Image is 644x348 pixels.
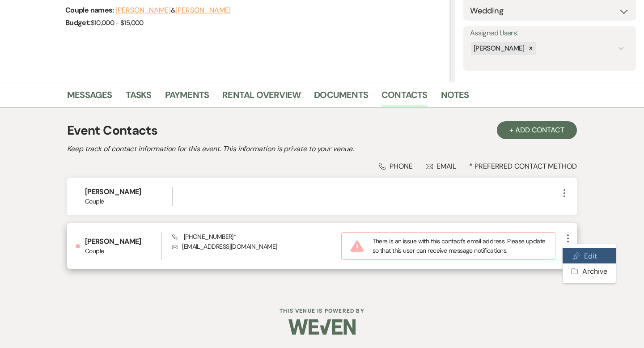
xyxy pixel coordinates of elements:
a: Documents [314,88,368,107]
p: [EMAIL_ADDRESS][DOMAIN_NAME] [172,242,341,251]
a: Rental Overview [222,88,301,107]
button: Archive [563,263,616,279]
a: Contacts [381,88,428,107]
span: & [115,6,231,15]
div: * Preferred Contact Method [67,161,577,171]
button: Edit [563,248,616,263]
div: [PERSON_NAME] [471,42,526,55]
button: [PERSON_NAME] [115,7,171,14]
button: [PERSON_NAME] [175,7,231,14]
h6: [PERSON_NAME] [85,237,161,246]
span: $10,000 - $15,000 [91,18,144,27]
div: Phone [379,161,413,171]
a: Notes [441,88,469,107]
img: Weven Logo [288,311,356,343]
h6: [PERSON_NAME] [85,187,172,197]
span: Couple [85,246,161,256]
div: Email [426,161,457,171]
span: [PHONE_NUMBER] * [172,233,237,241]
label: Assigned Users: [470,27,629,40]
span: Couple [85,197,172,206]
span: Budget: [65,18,91,27]
span: Couple names: [65,5,115,15]
div: There is an issue with this contact's email address. Please update so that this user can receive ... [341,232,555,260]
button: + Add Contact [497,121,577,139]
h1: Event Contacts [67,121,157,140]
a: Payments [165,88,209,107]
h2: Keep track of contact information for this event. This information is private to your venue. [67,144,577,154]
a: Tasks [126,88,152,107]
a: Messages [67,88,112,107]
